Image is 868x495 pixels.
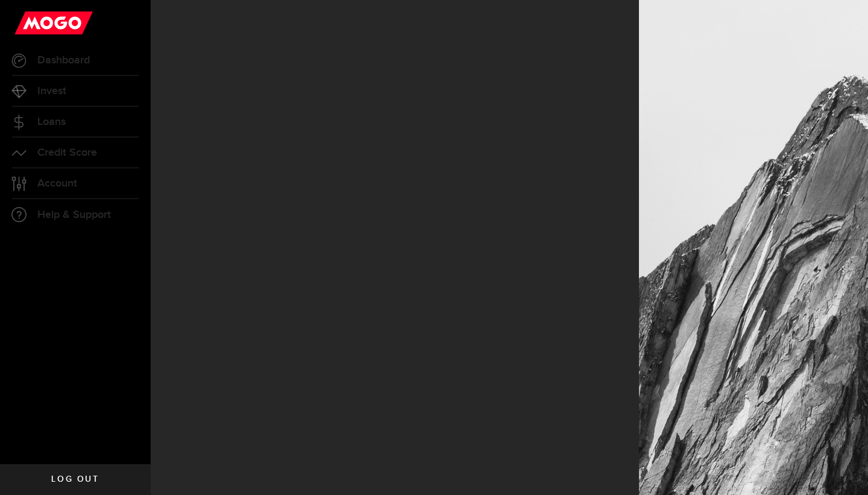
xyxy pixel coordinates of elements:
span: Account [37,178,77,189]
span: Help & Support [37,209,111,220]
span: Log out [51,475,99,484]
span: Credit Score [37,147,97,158]
span: Dashboard [37,55,90,66]
span: Invest [37,86,66,97]
span: Loans [37,117,66,127]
